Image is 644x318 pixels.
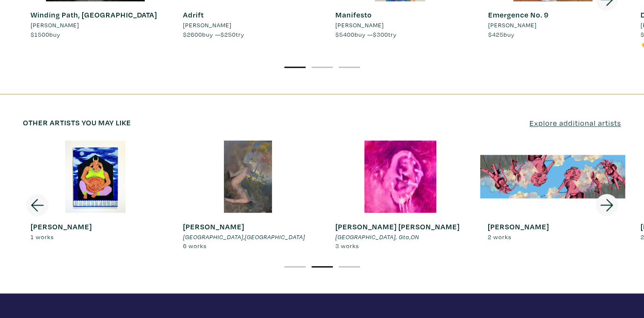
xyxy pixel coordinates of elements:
[23,118,131,127] h6: Other artists you may like
[488,232,512,240] span: 2 works
[23,140,168,241] a: [PERSON_NAME] 1 works
[183,232,305,241] li: ,
[335,30,355,38] span: $5400
[335,20,384,30] span: [PERSON_NAME]
[328,140,472,250] a: [PERSON_NAME] [PERSON_NAME] [GEOGRAPHIC_DATA], Gta,ON 3 works
[312,266,333,267] button: 2 of 3
[335,232,460,241] li: ,
[335,241,359,249] span: 3 works
[339,266,360,267] button: 3 of 3
[183,241,207,249] span: 6 works
[175,140,320,250] a: [PERSON_NAME] [GEOGRAPHIC_DATA],[GEOGRAPHIC_DATA] 6 works
[183,232,243,240] em: [GEOGRAPHIC_DATA]
[373,30,388,38] span: $300
[31,20,79,30] span: [PERSON_NAME]
[31,30,49,38] span: $1500
[335,30,397,38] span: buy — try
[245,232,305,240] em: [GEOGRAPHIC_DATA]
[488,221,549,231] strong: [PERSON_NAME]
[183,30,244,38] span: buy — try
[488,20,537,30] span: [PERSON_NAME]
[530,118,621,128] u: Explore additional artists
[339,66,360,68] button: 3 of 3
[284,266,306,267] button: 1 of 3
[335,232,409,240] em: [GEOGRAPHIC_DATA], Gta
[31,221,92,231] strong: [PERSON_NAME]
[183,20,232,30] span: [PERSON_NAME]
[488,30,515,38] span: buy
[411,232,419,240] em: ON
[530,117,621,129] a: Explore additional artists
[284,66,306,68] button: 1 of 3
[183,10,204,20] strong: Adrift
[183,30,202,38] span: $2600
[312,66,333,68] button: 2 of 3
[31,30,60,38] span: buy
[480,140,625,241] a: [PERSON_NAME] 2 works
[488,30,504,38] span: $425
[335,10,372,20] strong: Manifesto
[220,30,236,38] span: $250
[31,10,157,20] strong: Winding Path, [GEOGRAPHIC_DATA]
[335,221,460,231] strong: [PERSON_NAME] [PERSON_NAME]
[183,221,244,231] strong: [PERSON_NAME]
[488,10,549,20] strong: Emergence No. 9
